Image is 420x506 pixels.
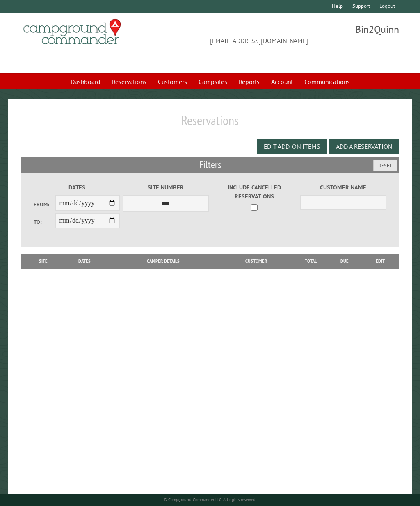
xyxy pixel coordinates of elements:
th: Edit [362,254,399,269]
a: Account [266,74,298,89]
a: Dashboard [66,74,105,89]
span: Bin2Quinn [210,23,399,63]
a: Reports [234,74,265,89]
small: © Campground Commander LLC. All rights reserved. [164,497,256,502]
h1: Reservations [21,112,399,135]
button: Edit Add-on Items [257,139,327,154]
th: Dates [61,254,108,269]
a: Customers [153,74,192,89]
th: Total [294,254,327,269]
label: Customer Name [300,183,386,192]
a: Communications [299,74,355,89]
label: From: [34,201,55,208]
button: Add a Reservation [329,139,399,154]
th: Camper Details [108,254,218,269]
a: Campsites [194,74,232,89]
a: Reservations [107,74,151,89]
th: Due [327,254,362,269]
label: Dates [34,183,120,192]
label: Site Number [123,183,209,192]
th: Site [25,254,61,269]
h2: Filters [21,157,399,173]
label: Include Cancelled Reservations [211,183,297,201]
th: Customer [218,254,294,269]
label: To: [34,218,55,226]
button: Reset [373,160,397,171]
img: Campground Commander [21,16,123,48]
